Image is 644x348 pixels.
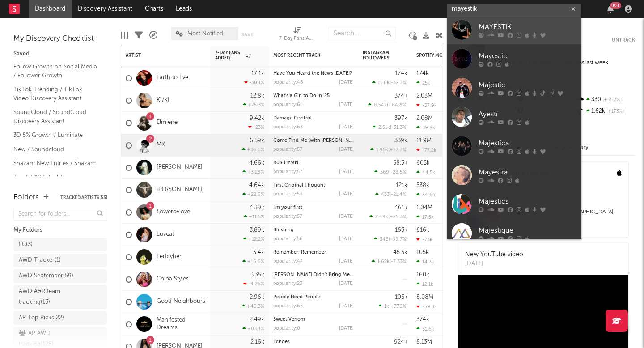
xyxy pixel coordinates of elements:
div: 3.35k [250,272,264,278]
div: ( ) [370,147,407,153]
a: [PERSON_NAME] [157,164,203,171]
a: Majestica [447,132,581,161]
a: Majestics [447,190,581,219]
div: 2.03M [416,93,432,99]
div: 2.08M [416,115,433,121]
div: [DATE] [465,259,523,268]
a: Blushing [273,228,294,233]
a: AP Top Picks(22) [13,311,107,325]
a: AWD Tracker(1) [13,254,107,267]
button: 99+ [607,5,614,13]
div: 174k [416,71,429,76]
div: MAYESTIK [479,21,577,32]
div: 6.59k [250,138,264,144]
div: 924k [394,339,407,345]
div: Have You Heard the News Today? [273,71,354,76]
div: 3.4k [253,250,264,255]
a: People Need People [273,295,320,300]
div: +16.6 % [242,259,264,264]
div: 374k [416,317,429,323]
div: AP Top Picks ( 22 ) [19,313,64,323]
span: 433 [381,192,390,197]
span: -31.3 % [391,125,406,130]
a: AWD A&R team tracking(13) [13,285,107,309]
a: AWD September(59) [13,269,107,283]
div: Most Recent Track [273,53,340,58]
div: Majestica [479,138,577,149]
div: 174k [395,71,407,76]
a: Sweet Venom [273,317,305,322]
a: China Styles [157,276,189,283]
div: popularity: 57 [273,214,302,219]
div: AWD Tracker ( 1 ) [19,255,61,266]
div: -23 % [248,124,264,130]
div: popularity: 56 [273,237,303,242]
div: New YouTube video [465,250,523,259]
a: Mayestic [447,44,581,73]
div: 12.8k [250,93,264,99]
span: 1.62k [377,259,390,264]
div: ( ) [374,236,407,242]
a: Ledbyher [157,253,182,261]
div: ( ) [375,191,407,197]
span: 1k [384,304,389,309]
div: ( ) [372,80,407,85]
div: 12.1k [416,281,433,287]
div: popularity: 53 [273,192,302,197]
span: -28.5 % [390,170,406,175]
div: Instagram Followers [363,50,394,61]
span: 11.6k [378,81,390,85]
div: [DATE] [339,102,354,107]
div: 4.64k [249,182,264,188]
div: 339k [394,138,407,144]
span: Most Notified [187,31,223,37]
div: 605k [416,160,430,166]
div: Damage Control [273,116,354,121]
div: My Folders [13,225,107,236]
div: 163k [395,227,407,233]
div: 616k [416,227,429,233]
div: 14.3k [416,259,434,265]
div: Artist [126,53,193,58]
div: ( ) [368,102,407,108]
div: popularity: 57 [273,170,302,174]
div: -73k [416,237,432,242]
span: +77.7 % [390,148,406,153]
div: 2.16k [250,339,264,345]
div: Majestique [479,225,577,236]
div: ( ) [378,303,407,309]
div: Mayestra [479,167,577,178]
a: EC(3) [13,238,107,251]
div: My Discovery Checklist [13,34,107,44]
div: Sweet Venom [273,317,354,322]
div: 538k [416,182,429,188]
div: Filters [135,22,143,48]
div: 7-Day Fans Added (7-Day Fans Added) [279,34,315,44]
div: 461k [394,205,407,211]
div: Blushing [273,228,354,233]
div: 1.04M [416,205,432,211]
div: 44.5k [416,170,435,175]
div: 160k [416,272,429,278]
div: 330 [576,94,635,106]
div: 7-Day Fans Added (7-Day Fans Added) [279,22,315,48]
div: People Need People [273,295,354,300]
div: popularity: 44 [273,259,303,264]
span: 1.95k [376,148,388,153]
span: +173 % [605,109,624,114]
div: 2.49k [250,317,264,323]
div: Mayestic [479,51,577,61]
a: Luvcat [157,231,174,238]
a: 808 HYMN [273,161,298,166]
div: Jesus Didn't Bring Me This Far! [273,272,354,277]
div: First Original Thought [273,183,354,188]
div: +0.61 % [242,326,264,331]
div: +12.2 % [243,236,264,242]
div: popularity: 57 [273,147,302,152]
span: 569 [380,170,389,175]
div: -59.3k [416,304,437,310]
span: -69.7 % [390,237,406,242]
a: Come Find Me (with [PERSON_NAME]) [273,138,362,143]
input: Search for artists [447,4,581,15]
a: flowerovlove [157,208,190,216]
